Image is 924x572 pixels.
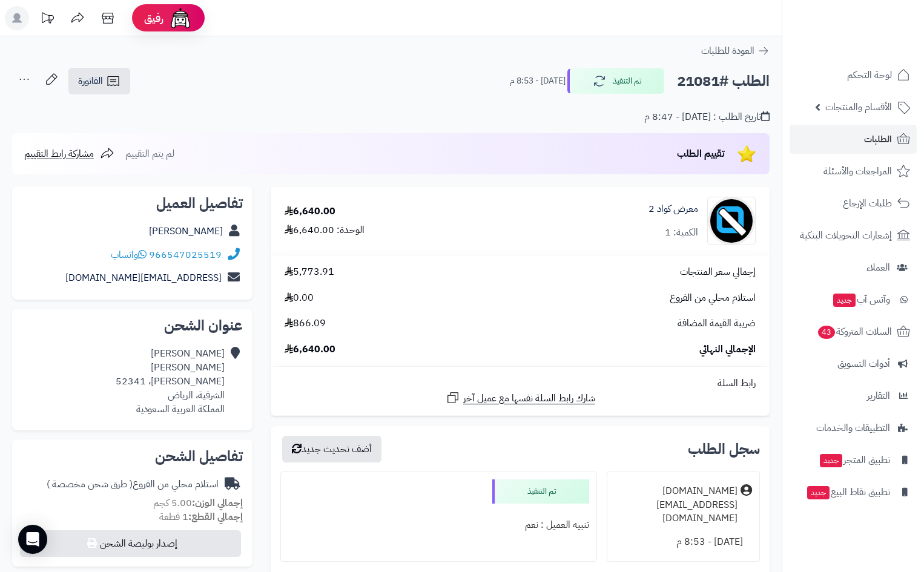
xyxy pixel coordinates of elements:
[192,496,243,510] strong: إجمالي الوزن:
[817,323,892,340] span: السلات المتروكة
[22,318,243,333] h2: عنوان الشحن
[153,496,243,510] small: 5.00 كجم
[790,285,917,314] a: وآتس آبجديد
[790,221,917,250] a: إشعارات التحويلات البنكية
[68,68,130,94] a: الفاتورة
[282,436,381,462] button: أضف تحديث جديد
[463,392,595,406] span: شارك رابط السلة نفسها مع عميل آخر
[837,355,890,372] span: أدوات التسويق
[20,530,241,557] button: إصدار بوليصة الشحن
[149,248,222,262] a: 966547025519
[65,271,222,285] a: [EMAIL_ADDRESS][DOMAIN_NAME]
[47,477,133,491] span: ( طرق شحن مخصصة )
[847,67,892,84] span: لوحة التحكم
[47,478,219,491] div: استلام محلي من الفروع
[823,163,892,180] span: المراجعات والأسئلة
[688,442,760,456] h3: سجل الطلب
[819,452,890,468] span: تطبيق المتجر
[701,44,754,58] span: العودة للطلبات
[276,376,765,390] div: رابط السلة
[116,347,225,416] div: [PERSON_NAME] [PERSON_NAME] [PERSON_NAME]، 52341 الشرفية، الرياض المملكة العربية السعودية
[790,349,917,378] a: أدوات التسويق
[285,291,314,305] span: 0.00
[843,195,892,212] span: طلبات الإرجاع
[790,381,917,410] a: التقارير
[665,226,698,240] div: الكمية: 1
[699,343,756,357] span: الإجمالي النهائي
[790,253,917,282] a: العملاء
[816,419,890,436] span: التطبيقات والخدمات
[78,74,103,88] span: الفاتورة
[790,445,917,475] a: تطبيق المتجرجديد
[567,68,664,94] button: تم التنفيذ
[125,146,174,161] span: لم يتم التقييم
[790,478,917,507] a: تطبيق نقاط البيعجديد
[833,294,856,307] span: جديد
[144,11,163,25] span: رفيق
[677,69,770,94] h2: الطلب #21081
[492,479,589,504] div: تم التنفيذ
[832,291,890,308] span: وآتس آب
[790,157,917,186] a: المراجعات والأسئلة
[285,265,334,279] span: 5,773.91
[285,223,365,237] div: الوحدة: 6,640.00
[24,146,94,161] span: مشاركة رابط التقييم
[32,6,62,33] a: تحديثات المنصة
[864,131,892,148] span: الطلبات
[149,224,223,238] a: [PERSON_NAME]
[677,146,725,161] span: تقييم الطلب
[648,202,698,216] a: معرض كواد 2
[285,343,335,357] span: 6,640.00
[644,110,770,124] div: تاريخ الطلب : [DATE] - 8:47 م
[188,510,243,524] strong: إجمالي القطع:
[615,530,752,554] div: [DATE] - 8:53 م
[708,197,755,245] img: no_image-90x90.png
[111,248,147,262] a: واتساب
[806,484,890,501] span: تطبيق نقاط البيع
[790,61,917,90] a: لوحة التحكم
[446,390,595,406] a: شارك رابط السلة نفسها مع عميل آخر
[800,227,892,244] span: إشعارات التحويلات البنكية
[818,326,835,339] span: 43
[701,44,770,58] a: العودة للطلبات
[22,449,243,464] h2: تفاصيل الشحن
[790,317,917,346] a: السلات المتروكة43
[825,99,892,116] span: الأقسام والمنتجات
[790,189,917,218] a: طلبات الإرجاع
[24,146,114,161] a: مشاركة رابط التقييم
[807,486,830,499] span: جديد
[510,75,566,87] small: [DATE] - 8:53 م
[18,525,47,554] div: Open Intercom Messenger
[159,510,243,524] small: 1 قطعة
[670,291,756,305] span: استلام محلي من الفروع
[867,387,890,404] span: التقارير
[866,259,890,276] span: العملاء
[285,205,335,219] div: 6,640.00
[678,317,756,330] span: ضريبة القيمة المضافة
[820,454,842,467] span: جديد
[680,265,756,279] span: إجمالي سعر المنتجات
[615,484,738,526] div: [DOMAIN_NAME][EMAIL_ADDRESS][DOMAIN_NAME]
[288,513,589,537] div: تنبيه العميل : نعم
[790,125,917,154] a: الطلبات
[790,413,917,442] a: التطبيقات والخدمات
[22,196,243,211] h2: تفاصيل العميل
[285,317,326,330] span: 866.09
[168,6,193,30] img: ai-face.png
